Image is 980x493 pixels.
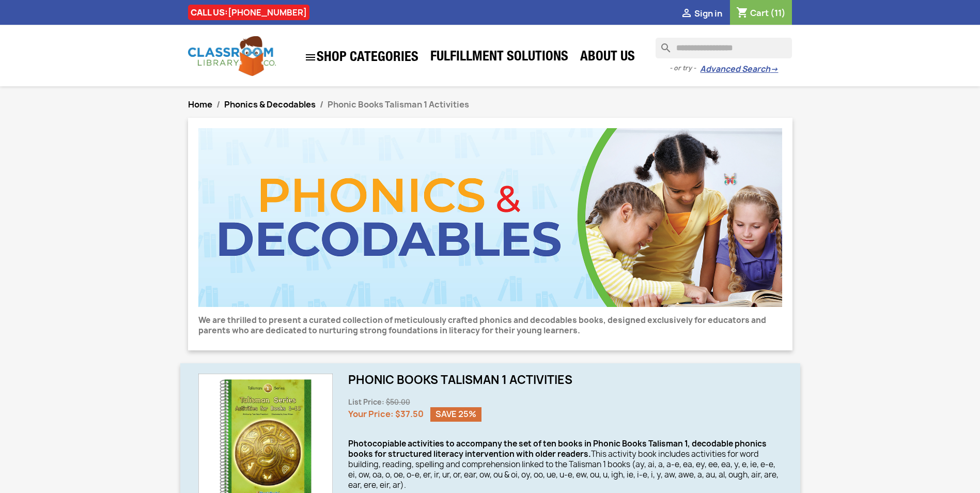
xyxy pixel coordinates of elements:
[770,7,786,19] span: (11)
[770,64,778,74] span: →
[575,48,640,68] a: About Us
[680,8,693,20] i: 
[425,48,573,68] a: Fulfillment Solutions
[750,7,769,19] span: Cart
[430,407,481,422] span: Save 25%
[188,36,276,76] img: Classroom Library Company
[736,7,786,19] a: Shopping cart link containing 11 product(s)
[348,438,767,459] strong: Photocopiable activities to accompany the set of ten books in Phonic Books Talisman 1, decodable ...
[386,397,410,407] span: $50.00
[700,64,778,74] a: Advanced Search→
[198,128,782,307] img: CLC_Phonics_And_Decodables.jpg
[188,99,212,110] a: Home
[188,5,309,20] div: CALL US:
[304,51,317,64] i: 
[224,99,316,110] a: Phonics & Decodables
[348,374,782,386] h1: Phonic Books Talisman 1 Activities
[348,397,384,407] span: List Price:
[736,7,749,20] i: shopping_cart
[348,408,394,420] span: Your Price:
[694,8,722,19] span: Sign in
[348,439,782,490] p: This activity book includes activities for word building, reading, spelling and comprehension lin...
[198,315,782,336] p: We are thrilled to present a curated collection of meticulously crafted phonics and decodables bo...
[680,8,722,19] a:  Sign in
[328,99,469,110] span: Phonic Books Talisman 1 Activities
[228,7,307,18] a: [PHONE_NUMBER]
[395,408,424,420] span: $37.50
[299,46,424,69] a: SHOP CATEGORIES
[670,63,700,73] span: - or try -
[656,38,792,58] input: Search
[656,38,668,50] i: search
